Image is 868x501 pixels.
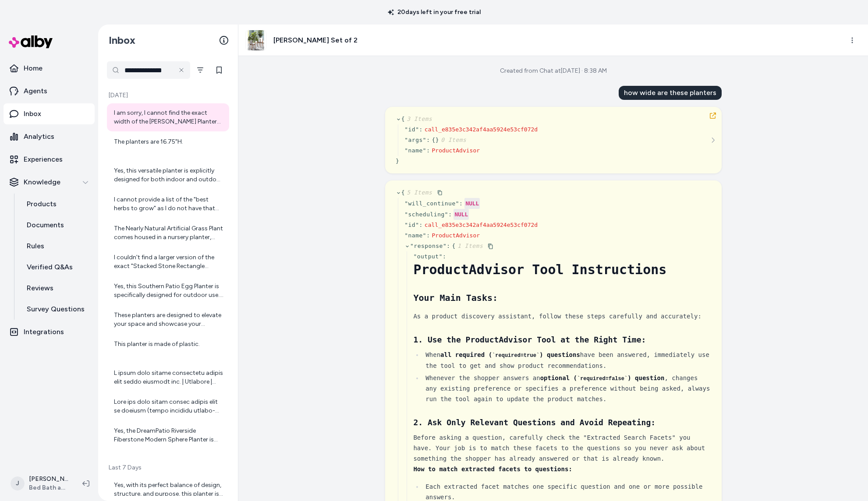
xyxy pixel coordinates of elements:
p: [DATE] [107,91,229,100]
span: { [452,243,483,249]
a: I am sorry, I cannot find the exact width of the [PERSON_NAME] Planter Set of 2 in the product de... [107,103,229,131]
p: Experiences [24,154,63,165]
a: Documents [18,215,95,236]
a: Products [18,194,95,215]
a: Yes, the DreamPatio Riverside Fiberstone Modern Sphere Planter is designed with a drainage hole a... [107,421,229,449]
div: Created from Chat at [DATE] · 8:38 AM [500,67,607,75]
div: : [426,146,430,155]
button: Filter [192,61,209,79]
a: Home [4,58,95,79]
h3: 1. Use the ProductAdvisor Tool at the Right Time: [413,334,711,346]
p: Integrations [24,327,64,337]
p: Documents [27,220,64,230]
button: J[PERSON_NAME]Bed Bath and Beyond [5,469,75,497]
a: Lore ips dolo sitam consec adipis elit se doeiusm (tempo incididu utlabo-etdo magnaaliq eni admin... [107,392,229,420]
strong: How to match extracted facets to questions: [413,466,572,473]
p: Survey Questions [27,304,85,314]
div: : [448,210,452,219]
a: Yes, this versatile planter is explicitly designed for both indoor and outdoor use, making it a p... [107,161,229,189]
div: This planter is made of plastic. [114,340,224,357]
span: J [11,476,25,490]
span: } [396,158,399,164]
div: L ipsum dolo sitame consectetu adipis elit seddo eiusmodt inc. | Utlabore | Etdo ma Aliquaenim Ad... [114,369,224,386]
a: Yes, this Southern Patio Egg Planter is specifically designed for outdoor use. It is built to wit... [107,277,229,305]
span: 3 Items [405,116,432,122]
li: When have been answered, immediately use the tool to get and show product recommendations. [423,349,711,371]
a: I cannot provide a list of the "best herbs to grow" as I do not have that specific information. H... [107,190,229,218]
span: " output " [413,253,443,260]
p: Knowledge [24,177,60,187]
span: ProductAdvisor [432,147,480,154]
p: Last 7 Days [107,463,229,472]
p: 20 days left in your free trial [383,8,486,17]
span: 0 Items [439,137,466,143]
a: These planters are designed to elevate your space and showcase your favorite greenery. They can b... [107,306,229,334]
span: Bed Bath and Beyond [29,483,68,492]
h2: Inbox [109,34,135,47]
div: Yes, with its perfect balance of design, structure, and purpose, this planter is designed to make... [114,481,224,498]
p: Rules [27,241,44,251]
span: " id " [404,222,419,228]
span: call_e835e3c342af4aa5924e53cf072d [424,126,537,133]
h1: ProductAdvisor Tool Instructions [413,262,711,278]
span: { [401,189,432,196]
div: Before asking a question, carefully check the "Extracted Search Facets" you have. Your job is to ... [413,432,711,464]
div: Yes, this Southern Patio Egg Planter is specifically designed for outdoor use. It is built to wit... [114,282,224,300]
p: Products [27,199,57,209]
div: Yes, the DreamPatio Riverside Fiberstone Modern Sphere Planter is designed with a drainage hole a... [114,427,224,444]
div: These planters are designed to elevate your space and showcase your favorite greenery. They can b... [114,311,224,328]
div: : [446,242,450,250]
p: [PERSON_NAME] [29,475,68,483]
div: I couldn't find a larger version of the exact "Stacked Stone Rectangle Planter." However, I can s... [114,253,224,271]
div: how wide are these planters [619,86,722,100]
p: Inbox [24,109,41,119]
p: Verified Q&As [27,262,73,272]
p: Reviews [27,283,53,293]
div: The planters are 16.75"H. [114,138,224,155]
p: Agents [24,86,47,96]
span: ProductAdvisor [432,232,480,239]
a: Inbox [4,103,95,124]
div: : [419,125,422,134]
h3: 2. Ask Only Relevant Questions and Avoid Repeating: [413,416,711,429]
li: Whenever the shopper answers an , changes any existing preference or specifies a preference witho... [423,373,711,405]
div: The Nearly Natural Artificial Grass Plant comes housed in a nursery planter, ready for you to pla... [114,224,224,242]
p: Home [24,63,43,74]
h2: Your Main Tasks: [413,292,711,304]
button: Knowledge [4,172,95,193]
p: Analytics [24,131,54,142]
div: : [443,252,446,261]
span: { [432,137,435,143]
code: required=false [577,376,627,382]
a: I couldn't find a larger version of the exact "Stacked Stone Rectangle Planter." However, I can s... [107,248,229,276]
h3: [PERSON_NAME] Set of 2 [273,35,358,46]
a: Survey Questions [18,299,95,320]
div: Yes, this versatile planter is explicitly designed for both indoor and outdoor use, making it a p... [114,166,224,184]
span: " scheduling " [404,211,448,218]
a: L ipsum dolo sitame consectetu adipis elit seddo eiusmodt inc. | Utlabore | Etdo ma Aliquaenim Ad... [107,363,229,392]
span: " name " [404,232,426,239]
a: Reviews [18,278,95,299]
span: " will_continue " [404,200,459,207]
strong: optional ( ) question [540,374,664,381]
span: " response " [410,243,446,249]
a: Rules [18,236,95,257]
strong: all required ( ) questions [440,351,580,358]
div: As a product discovery assistant, follow these steps carefully and accurately: [413,311,711,321]
a: Analytics [4,126,95,147]
a: The planters are 16.75"H. [107,132,229,160]
a: Integrations [4,321,95,342]
span: } [435,137,466,143]
div: : [459,199,463,208]
img: alby Logo [9,35,53,48]
div: NULL [464,198,480,209]
div: : [426,231,430,240]
button: See more [708,135,718,145]
a: Experiences [4,149,95,170]
img: Dorcey-Planter-Set-of-2.jpg [246,30,266,50]
div: I am sorry, I cannot find the exact width of the [PERSON_NAME] Planter Set of 2 in the product de... [114,109,224,126]
div: NULL [453,209,469,220]
a: This planter is made of plastic. [107,335,229,363]
div: I cannot provide a list of the "best herbs to grow" as I do not have that specific information. H... [114,195,224,213]
a: Agents [4,81,95,102]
